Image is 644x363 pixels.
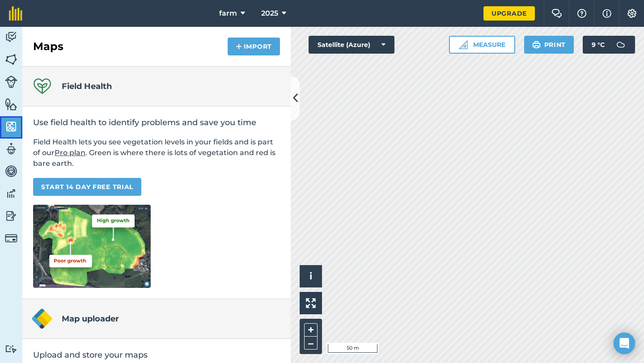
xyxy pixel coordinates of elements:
[309,270,312,282] span: i
[304,337,318,350] button: –
[592,36,605,54] span: 9 ° C
[524,36,574,54] button: Print
[5,187,17,200] img: svg+xml;base64,PD94bWwgdmVyc2lvbj0iMS4wIiBlbmNvZGluZz0idXRmLTgiPz4KPCEtLSBHZW5lcmF0b3I6IEFkb2JlIE...
[309,36,394,54] button: Satellite (Azure)
[602,8,611,19] img: svg+xml;base64,PHN2ZyB4bWxucz0iaHR0cDovL3d3dy53My5vcmcvMjAwMC9zdmciIHdpZHRoPSIxNyIgaGVpZ2h0PSIxNy...
[583,36,635,54] button: 9 °C
[33,178,141,196] a: START 14 DAY FREE TRIAL
[304,323,318,337] button: +
[627,9,637,18] img: A cog icon
[5,53,17,66] img: svg+xml;base64,PHN2ZyB4bWxucz0iaHR0cDovL3d3dy53My5vcmcvMjAwMC9zdmciIHdpZHRoPSI1NiIgaGVpZ2h0PSI2MC...
[551,9,562,18] img: Two speech bubbles overlapping with the left bubble in the forefront
[219,8,237,19] span: farm
[5,97,17,111] img: svg+xml;base64,PHN2ZyB4bWxucz0iaHR0cDovL3d3dy53My5vcmcvMjAwMC9zdmciIHdpZHRoPSI1NiIgaGVpZ2h0PSI2MC...
[483,6,535,21] a: Upgrade
[5,76,17,88] img: svg+xml;base64,PD94bWwgdmVyc2lvbj0iMS4wIiBlbmNvZGluZz0idXRmLTgiPz4KPCEtLSBHZW5lcmF0b3I6IEFkb2JlIE...
[449,36,515,54] button: Measure
[9,6,22,21] img: fieldmargin Logo
[576,9,587,18] img: A question mark icon
[306,298,316,308] img: Four arrows, one pointing top left, one top right, one bottom right and the last bottom left
[300,265,322,287] button: i
[5,345,17,353] img: svg+xml;base64,PD94bWwgdmVyc2lvbj0iMS4wIiBlbmNvZGluZz0idXRmLTgiPz4KPCEtLSBHZW5lcmF0b3I6IEFkb2JlIE...
[33,137,280,169] p: Field Health lets you see vegetation levels in your fields and is part of our . Green is where th...
[459,40,468,49] img: Ruler icon
[5,209,17,223] img: svg+xml;base64,PD94bWwgdmVyc2lvbj0iMS4wIiBlbmNvZGluZz0idXRmLTgiPz4KPCEtLSBHZW5lcmF0b3I6IEFkb2JlIE...
[236,41,242,52] img: svg+xml;base64,PHN2ZyB4bWxucz0iaHR0cDovL3d3dy53My5vcmcvMjAwMC9zdmciIHdpZHRoPSIxNCIgaGVpZ2h0PSIyNC...
[33,117,280,128] h2: Use field health to identify problems and save you time
[33,39,64,54] h2: Maps
[62,312,119,325] h4: Map uploader
[612,36,630,54] img: svg+xml;base64,PD94bWwgdmVyc2lvbj0iMS4wIiBlbmNvZGluZz0idXRmLTgiPz4KPCEtLSBHZW5lcmF0b3I6IEFkb2JlIE...
[5,165,17,178] img: svg+xml;base64,PD94bWwgdmVyc2lvbj0iMS4wIiBlbmNvZGluZz0idXRmLTgiPz4KPCEtLSBHZW5lcmF0b3I6IEFkb2JlIE...
[5,120,17,133] img: svg+xml;base64,PHN2ZyB4bWxucz0iaHR0cDovL3d3dy53My5vcmcvMjAwMC9zdmciIHdpZHRoPSI1NiIgaGVpZ2h0PSI2MC...
[5,30,17,44] img: svg+xml;base64,PD94bWwgdmVyc2lvbj0iMS4wIiBlbmNvZGluZz0idXRmLTgiPz4KPCEtLSBHZW5lcmF0b3I6IEFkb2JlIE...
[55,148,85,157] a: Pro plan
[31,308,53,329] img: Map uploader logo
[5,232,17,245] img: svg+xml;base64,PD94bWwgdmVyc2lvbj0iMS4wIiBlbmNvZGluZz0idXRmLTgiPz4KPCEtLSBHZW5lcmF0b3I6IEFkb2JlIE...
[33,350,280,360] h2: Upload and store your maps
[5,142,17,156] img: svg+xml;base64,PD94bWwgdmVyc2lvbj0iMS4wIiBlbmNvZGluZz0idXRmLTgiPz4KPCEtLSBHZW5lcmF0b3I6IEFkb2JlIE...
[228,38,280,55] button: Import
[261,8,278,19] span: 2025
[614,333,635,354] div: Open Intercom Messenger
[532,39,541,50] img: svg+xml;base64,PHN2ZyB4bWxucz0iaHR0cDovL3d3dy53My5vcmcvMjAwMC9zdmciIHdpZHRoPSIxOSIgaGVpZ2h0PSIyNC...
[62,80,112,93] h4: Field Health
